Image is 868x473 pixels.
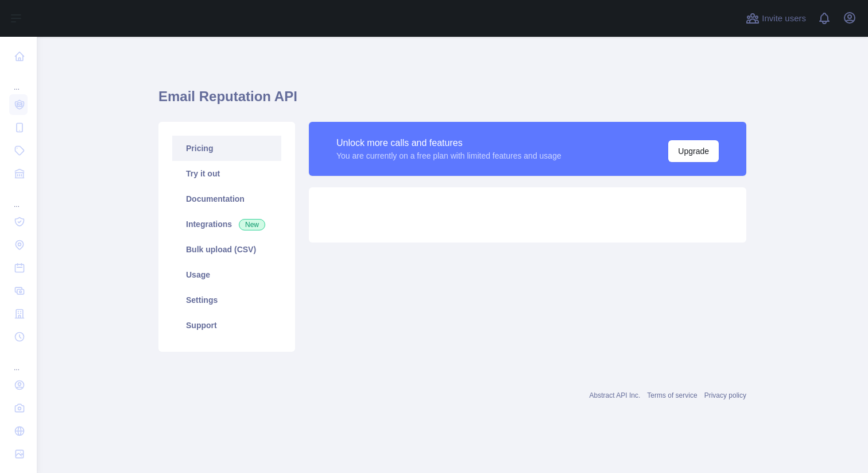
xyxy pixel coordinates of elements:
div: ... [9,69,28,92]
a: Usage [172,262,281,287]
a: Bulk upload (CSV) [172,237,281,262]
div: You are currently on a free plan with limited features and usage [336,150,561,161]
span: New [239,219,265,230]
a: Abstract API Inc. [590,391,641,399]
a: Terms of service [647,391,697,399]
a: Pricing [172,136,281,161]
div: Unlock more calls and features [336,136,561,150]
a: Support [172,313,281,338]
a: Privacy policy [704,391,746,399]
button: Invite users [743,9,808,28]
div: ... [9,349,28,372]
button: Upgrade [668,140,719,162]
a: Try it out [172,161,281,186]
span: Invite users [762,12,806,25]
a: Integrations New [172,211,281,237]
h1: Email Reputation API [158,87,746,115]
a: Settings [172,287,281,313]
div: ... [9,186,28,209]
a: Documentation [172,186,281,211]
